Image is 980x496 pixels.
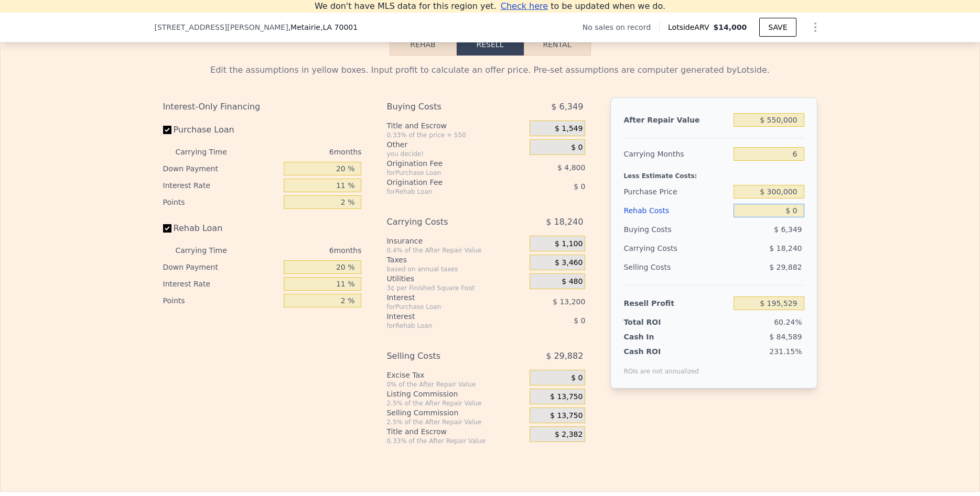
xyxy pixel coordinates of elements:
div: 0.33% of the After Repair Value [386,437,525,445]
div: Selling Commission [386,407,525,418]
span: , Metairie [288,22,358,32]
label: Rehab Loan [163,219,280,238]
div: Buying Costs [623,220,729,239]
div: Interest-Only Financing [163,97,362,116]
span: $ 18,240 [769,244,802,252]
div: Purchase Price [623,182,729,201]
div: 2.5% of the After Repair Value [386,399,525,407]
span: $ 0 [571,373,583,383]
div: Title and Escrow [386,120,525,131]
div: Buying Costs [386,97,503,116]
div: Selling Costs [623,258,729,277]
span: $ 0 [574,182,585,191]
div: 3¢ per Finished Square Foot [386,284,525,292]
div: 0.4% of the After Repair Value [386,246,525,255]
span: $ 29,882 [769,263,802,271]
span: $ 2,382 [555,430,583,439]
input: Purchase Loan [163,126,171,134]
div: Total ROI [623,317,689,327]
button: Show Options [805,17,826,38]
div: for Purchase Loan [386,169,503,177]
div: Resell Profit [623,294,729,313]
div: for Rehab Loan [386,188,503,196]
button: Rental [524,34,591,56]
span: $ 29,882 [546,347,583,366]
input: Rehab Loan [163,224,171,233]
span: $ 6,349 [774,225,802,234]
div: Down Payment [163,259,280,275]
span: $ 0 [574,316,585,325]
span: $ 18,240 [546,213,583,232]
div: based on annual taxes [386,265,525,273]
div: Listing Commission [386,389,525,399]
div: Carrying Costs [623,239,689,258]
div: Carrying Months [623,145,729,163]
div: for Purchase Loan [386,303,503,311]
div: No sales on record [583,22,659,32]
div: Interest Rate [163,275,280,292]
div: Edit the assumptions in yellow boxes. Input profit to calculate an offer price. Pre-set assumptio... [163,64,817,76]
div: for Rehab Loan [386,322,503,330]
div: Excise Tax [386,370,525,380]
span: $ 13,750 [550,392,583,402]
div: After Repair Value [623,111,729,129]
div: Interest [386,311,503,322]
div: Origination Fee [386,158,503,169]
span: 231.15% [769,347,802,356]
button: Resell [457,34,524,56]
div: 0% of the After Repair Value [386,380,525,389]
span: [STREET_ADDRESS][PERSON_NAME] [155,22,288,32]
div: Carrying Costs [386,213,503,232]
span: 60.24% [774,318,802,326]
span: $ 3,460 [555,258,583,268]
span: $ 1,549 [555,124,583,134]
span: $ 1,100 [555,239,583,249]
div: Less Estimate Costs: [623,163,804,182]
span: $14,000 [713,23,747,31]
div: Carrying Time [176,144,244,160]
div: Cash In [623,332,689,342]
div: ROIs are not annualized [623,357,699,376]
button: Rehab [390,34,457,56]
div: Cash ROI [623,346,699,357]
div: Points [163,292,280,309]
div: Selling Costs [386,347,503,366]
span: $ 13,200 [553,297,585,306]
span: Check here [501,1,548,11]
div: Interest Rate [163,177,280,194]
div: Title and Escrow [386,426,525,437]
div: Origination Fee [386,177,503,188]
span: $ 480 [562,277,583,286]
span: $ 6,349 [551,97,583,116]
span: $ 4,800 [557,163,585,172]
div: 2.5% of the After Repair Value [386,418,525,426]
div: 6 months [248,242,362,259]
div: Insurance [386,236,525,246]
button: SAVE [759,18,796,37]
span: $ 0 [571,143,583,152]
div: Taxes [386,255,525,265]
div: Carrying Time [176,242,244,259]
div: Interest [386,292,503,303]
label: Purchase Loan [163,120,280,139]
div: Points [163,194,280,211]
div: Other [386,139,525,150]
div: you decide! [386,150,525,158]
div: Rehab Costs [623,201,729,220]
span: $ 13,750 [550,411,583,421]
span: $ 84,589 [769,333,802,341]
div: Utilities [386,273,525,284]
div: Down Payment [163,160,280,177]
span: , LA 70001 [320,23,358,31]
div: 0.33% of the price + 550 [386,131,525,139]
div: 6 months [248,144,362,160]
span: Lotside ARV [668,22,713,32]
